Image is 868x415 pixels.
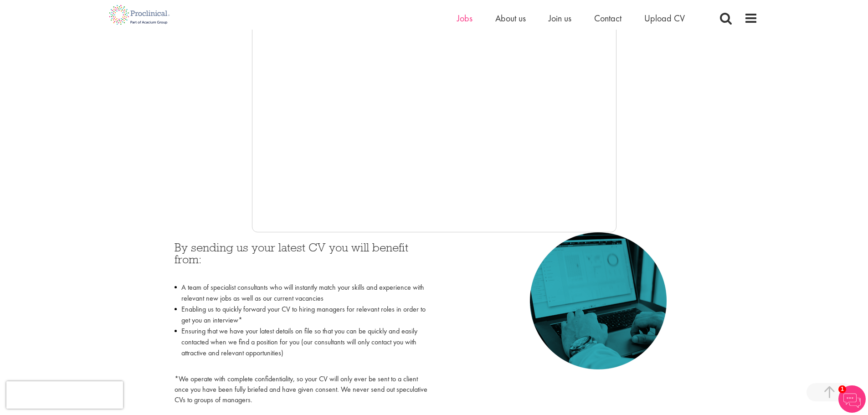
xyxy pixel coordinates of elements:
h3: By sending us your latest CV you will benefit from: [175,241,427,277]
img: Chatbot [838,385,866,413]
iframe: reCAPTCHA [6,381,123,409]
li: Ensuring that we have your latest details on file so that you can be quickly and easily contacted... [175,326,427,369]
a: About us [495,12,526,24]
a: Join us [549,12,571,24]
a: Upload CV [644,12,685,24]
li: A team of specialist consultants who will instantly match your skills and experience with relevan... [175,282,427,304]
li: Enabling us to quickly forward your CV to hiring managers for relevant roles in order to get you ... [175,304,427,326]
a: Jobs [457,12,473,24]
span: 1 [838,385,846,393]
p: *We operate with complete confidentiality, so your CV will only ever be sent to a client once you... [175,374,427,405]
a: Contact [594,12,621,24]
